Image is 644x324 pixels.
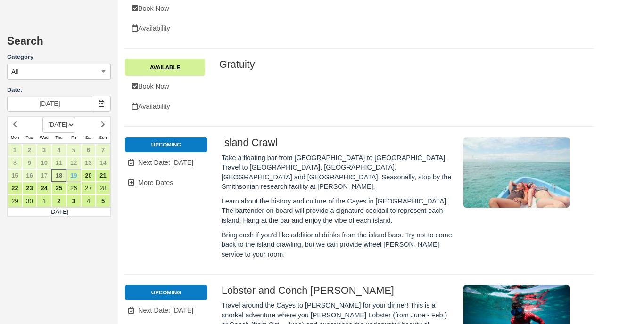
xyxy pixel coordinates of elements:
a: 14 [96,156,110,169]
a: 25 [51,182,66,194]
p: Learn about the history and culture of the Cayes in [GEOGRAPHIC_DATA]. The bartender on board wil... [222,196,454,226]
a: Availability [125,19,205,38]
h2: Island Crawl [222,137,454,148]
a: Next Date: [DATE] [125,153,207,172]
a: Next Date: [DATE] [125,301,207,320]
a: 1 [37,194,51,207]
a: 12 [66,156,81,169]
span: All [11,67,19,76]
h2: Lobster and Conch [PERSON_NAME] [222,285,454,296]
a: 2 [51,194,66,207]
a: 26 [66,182,81,194]
a: 16 [22,169,37,182]
h2: Gratuity [219,59,567,70]
a: 7 [96,144,110,156]
a: 4 [81,194,96,207]
th: Sun [96,133,110,143]
span: Next Date: [DATE] [138,307,193,314]
a: 20 [81,169,96,182]
a: 13 [81,156,96,169]
a: Available [125,59,205,76]
a: Availability [125,97,205,116]
a: 6 [81,144,96,156]
span: More Dates [138,179,173,186]
img: M305-1 [463,137,570,208]
a: 23 [22,182,37,194]
a: 10 [37,156,51,169]
a: 29 [8,194,22,207]
a: 18 [51,169,66,182]
th: Fri [66,133,81,143]
a: 2 [22,144,37,156]
button: All [7,64,111,80]
th: Sat [81,133,96,143]
a: 3 [37,144,51,156]
a: 1 [8,144,22,156]
a: 11 [51,156,66,169]
a: 17 [37,169,51,182]
a: 28 [96,182,110,194]
li: Upcoming [125,137,207,152]
a: 22 [8,182,22,194]
span: Next Date: [DATE] [138,159,193,166]
a: 21 [96,169,110,182]
a: 30 [22,194,37,207]
p: Bring cash if you’d like additional drinks from the island bars. Try not to come back to the isla... [222,230,454,259]
label: Category [7,53,111,62]
th: Wed [37,133,51,143]
label: Date: [7,86,111,95]
a: 8 [8,156,22,169]
h2: Search [7,35,111,53]
a: 24 [37,182,51,194]
a: 5 [96,194,110,207]
a: 9 [22,156,37,169]
th: Mon [8,133,22,143]
a: Book Now [125,77,205,96]
a: 3 [66,194,81,207]
th: Thu [51,133,66,143]
li: Upcoming [125,285,207,300]
a: 15 [8,169,22,182]
th: Tue [22,133,37,143]
a: 27 [81,182,96,194]
a: 4 [51,144,66,156]
a: 19 [66,169,81,182]
p: Take a floating bar from [GEOGRAPHIC_DATA] to [GEOGRAPHIC_DATA]. Travel to [GEOGRAPHIC_DATA], [GE... [222,153,454,192]
a: 5 [66,144,81,156]
td: [DATE] [8,207,111,217]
